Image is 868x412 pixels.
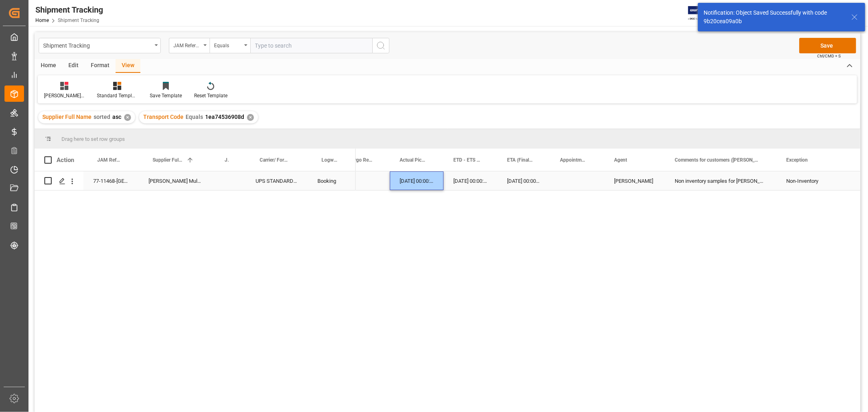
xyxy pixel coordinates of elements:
[44,92,85,99] div: [PERSON_NAME]'s tracking all_sample
[507,157,533,163] span: ETA (Final Delivery Location)
[62,59,85,73] div: Edit
[400,157,426,163] span: Actual Pickup Date (Origin)
[372,38,389,53] button: search button
[61,136,125,142] span: Drag here to set row groups
[497,171,550,190] div: [DATE] 00:00:00
[349,157,373,163] span: Cargo Ready Date (Origin)
[799,38,856,53] button: Save
[83,171,139,190] div: 77-11468-[GEOGRAPHIC_DATA]
[444,171,497,190] div: [DATE] 00:00:00
[169,38,210,53] button: open menu
[35,171,356,191] div: Press SPACE to select this row.
[246,171,308,190] div: UPS STANDARD GROUND
[250,38,372,53] input: Type to search
[194,92,227,99] div: Reset Template
[786,157,808,163] span: Exception
[35,59,62,73] div: Home
[247,114,254,121] div: ✕
[97,157,122,163] span: JAM Reference Number
[614,157,627,163] span: Agent
[786,172,848,191] div: Non-Inventory
[97,92,138,99] div: Standard Templates
[139,171,211,190] div: [PERSON_NAME] Multimedia
[124,114,131,121] div: ✕
[321,157,339,163] span: Logward Status
[153,157,183,163] span: Supplier Full Name
[817,53,841,59] span: Ctrl/CMD + S
[39,38,161,53] button: open menu
[390,171,444,190] div: [DATE] 00:00:00
[150,92,182,99] div: Save Template
[186,114,203,120] span: Equals
[225,157,229,163] span: JAM Shipment Number
[688,6,716,20] img: Exertis%20JAM%20-%20Email%20Logo.jpg_1722504956.jpg
[317,172,346,191] div: Booking
[704,9,844,26] div: Notification: Object Saved Successfully with code 9b20cea09a0b
[614,172,655,191] div: [PERSON_NAME]
[43,40,152,50] div: Shipment Tracking
[57,156,74,164] div: Action
[560,157,587,163] span: Appointment Start Date
[112,114,121,120] span: asc
[210,38,250,53] button: open menu
[173,40,201,49] div: JAM Reference Number
[85,59,116,73] div: Format
[35,18,49,23] a: Home
[453,157,480,163] span: ETD - ETS (Origin)
[665,171,776,190] div: Non inventory samples for [PERSON_NAME]
[260,157,291,163] span: Carrier/ Forwarder Name
[94,114,110,120] span: sorted
[143,114,184,120] span: Transport Code
[116,59,140,73] div: View
[35,4,103,16] div: Shipment Tracking
[205,114,244,120] span: 1ea74536908d
[675,157,759,163] span: Comments for customers ([PERSON_NAME])
[214,40,242,49] div: Equals
[42,114,92,120] span: Supplier Full Name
